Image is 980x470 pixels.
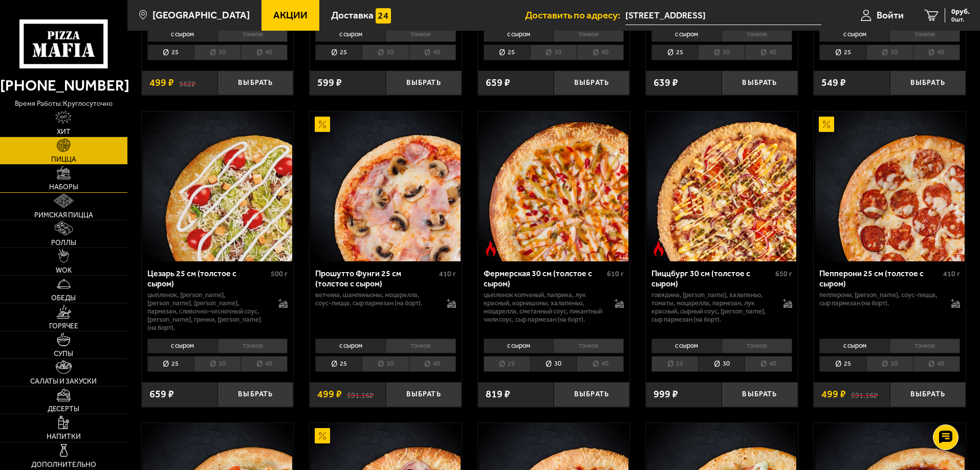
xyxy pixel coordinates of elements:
[315,44,362,60] li: 25
[347,389,374,399] s: 591.16 ₽
[553,27,624,41] li: тонкое
[153,10,250,20] span: [GEOGRAPHIC_DATA]
[486,78,510,88] span: 659 ₽
[484,27,554,41] li: с сыром
[745,44,792,60] li: 40
[484,268,605,288] div: Фермерская 30 см (толстое с сыром)
[698,356,745,372] li: 30
[890,71,966,96] button: Выбрать
[149,389,174,399] span: 659 ₽
[913,356,960,372] li: 40
[651,356,698,372] li: 25
[651,241,666,256] img: Острое блюдо
[889,339,960,353] li: тонкое
[310,111,462,261] a: АкционныйПрошутто Фунги 25 см (толстое с сыром)
[722,71,797,96] button: Выбрать
[409,44,456,60] li: 40
[722,382,797,407] button: Выбрать
[821,78,846,88] span: 549 ₽
[889,27,960,41] li: тонкое
[385,339,456,353] li: тонкое
[439,270,456,278] span: 410 г
[483,241,498,256] img: Острое блюдо
[241,44,288,60] li: 40
[722,339,792,353] li: тонкое
[478,111,630,261] a: Острое блюдоФермерская 30 см (толстое с сыром)
[745,356,792,372] li: 40
[651,291,773,324] p: говядина, [PERSON_NAME], халапеньо, томаты, моцарелла, пармезан, лук красный, сырный соус, [PERSO...
[179,78,195,88] s: 562 ₽
[625,6,821,25] input: Ваш адрес доставки
[651,27,722,41] li: с сыром
[525,10,625,20] span: Доставить по адресу:
[625,6,821,25] span: Санкт-Петербург, Пушкин, Церковная улица, 50/18, подъезд 1
[385,27,456,41] li: тонкое
[317,78,342,88] span: 599 ₽
[241,356,288,372] li: 40
[819,44,866,60] li: 25
[54,350,73,357] span: Супы
[651,44,698,60] li: 25
[143,111,292,261] img: Цезарь 25 см (толстое с сыром)
[147,268,269,288] div: Цезарь 25 см (толстое с сыром)
[654,78,678,88] span: 639 ₽
[271,270,288,278] span: 500 г
[554,382,629,407] button: Выбрать
[484,291,605,324] p: цыпленок копченый, паприка, лук красный, корнишоны, халапеньо, моцарелла, сметанный соус, пикантн...
[913,44,960,60] li: 40
[31,461,96,468] span: Дополнительно
[315,268,437,288] div: Прошутто Фунги 25 см (толстое с сыром)
[194,356,241,372] li: 30
[530,356,577,372] li: 30
[815,111,965,261] img: Пепперони 25 см (толстое с сыром)
[651,339,722,353] li: с сыром
[217,27,288,41] li: тонкое
[149,78,174,88] span: 499 ₽
[819,356,866,372] li: 25
[819,291,941,307] p: пепперони, [PERSON_NAME], соус-пицца, сыр пармезан (на борт).
[147,27,217,41] li: с сыром
[331,10,374,20] span: Доставка
[48,406,79,413] span: Десерты
[57,128,71,136] span: Хит
[315,339,385,353] li: с сыром
[814,111,966,261] a: АкционныйПепперони 25 см (толстое с сыром)
[890,382,966,407] button: Выбрать
[362,44,408,60] li: 30
[315,27,385,41] li: с сыром
[866,356,913,372] li: 30
[142,111,294,261] a: Цезарь 25 см (толстое с сыром)
[315,291,437,307] p: ветчина, шампиньоны, моцарелла, соус-пицца, сыр пармезан (на борт).
[951,8,970,15] span: 0 руб.
[553,339,624,353] li: тонкое
[315,428,330,443] img: Акционный
[51,295,76,302] span: Обеды
[654,389,678,399] span: 999 ₽
[217,71,293,96] button: Выбрать
[194,44,241,60] li: 30
[484,356,530,372] li: 25
[217,382,293,407] button: Выбрать
[877,10,904,20] span: Войти
[647,111,796,261] img: Пиццбург 30 см (толстое с сыром)
[851,389,878,399] s: 591.16 ₽
[273,10,308,20] span: Акции
[34,212,93,219] span: Римская пицца
[49,184,78,191] span: Наборы
[51,239,76,247] span: Роллы
[775,270,792,278] span: 650 г
[51,156,76,163] span: Пицца
[147,356,194,372] li: 25
[951,16,970,23] span: 0 шт.
[376,8,391,24] img: 15daf4d41897b9f0e9f617042186c801.svg
[943,270,960,278] span: 410 г
[409,356,456,372] li: 40
[49,323,78,330] span: Горячее
[819,339,889,353] li: с сыром
[311,111,460,261] img: Прошутто Фунги 25 см (толстое с сыром)
[819,268,941,288] div: Пепперони 25 см (толстое с сыром)
[47,433,81,440] span: Напитки
[486,389,510,399] span: 819 ₽
[554,71,629,96] button: Выбрать
[147,44,194,60] li: 25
